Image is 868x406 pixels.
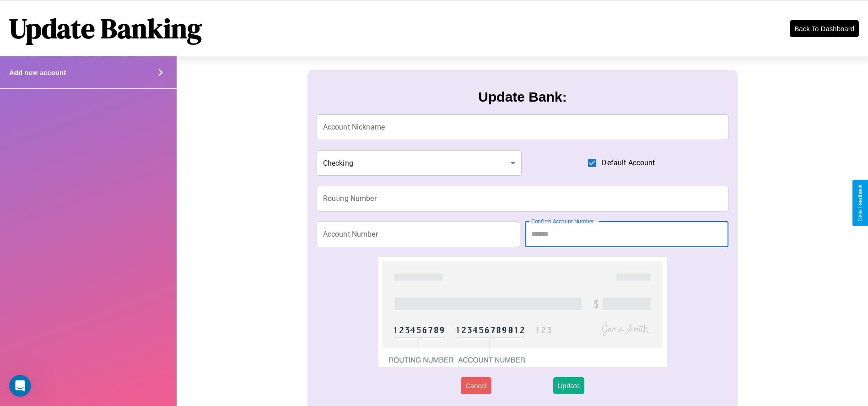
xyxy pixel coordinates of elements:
[378,257,667,367] img: check
[531,217,594,225] label: Confirm Account Number
[478,89,566,105] h3: Update Bank:
[9,375,31,397] iframe: Intercom live chat
[317,150,522,176] div: Checking
[553,377,584,394] button: Update
[857,184,863,222] div: Give Feedback
[9,10,202,47] h1: Update Banking
[790,20,859,37] button: Back To Dashboard
[9,69,66,76] h4: Add new account
[461,377,491,394] button: Cancel
[602,157,655,168] span: Default Account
